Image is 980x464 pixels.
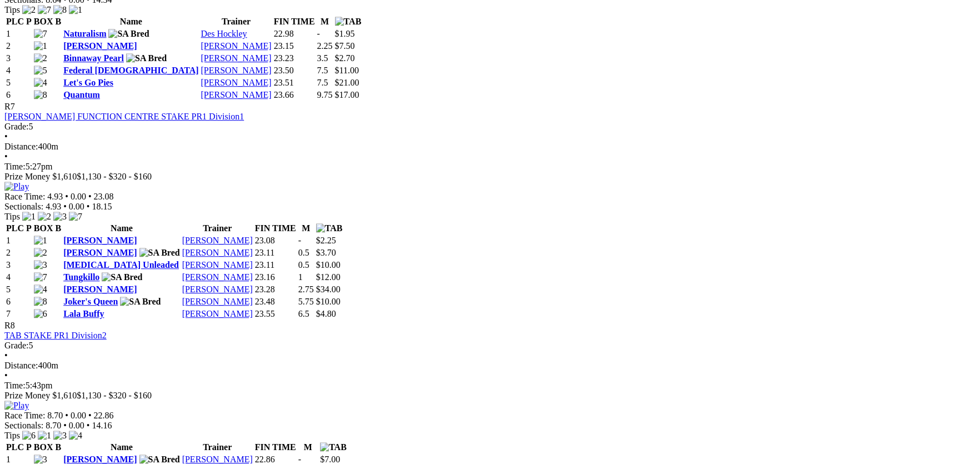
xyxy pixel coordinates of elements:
[88,411,92,420] span: •
[4,381,976,391] div: 5:43pm
[69,212,82,222] img: 7
[6,296,32,307] td: 6
[4,122,29,131] span: Grade:
[6,223,24,233] span: PLC
[87,421,90,430] span: •
[34,53,47,63] img: 2
[4,331,107,340] a: TAB STAKE PR1 Division2
[335,29,355,38] span: $1.95
[34,442,53,452] span: BOX
[92,421,112,430] span: 14.16
[335,41,355,51] span: $7.50
[335,53,355,63] span: $2.70
[94,411,114,420] span: 22.86
[4,361,976,371] div: 400m
[4,172,976,182] div: Prize Money $1,610
[6,77,32,88] td: 5
[4,381,26,390] span: Time:
[317,16,333,27] th: M
[298,455,301,464] text: -
[6,247,32,258] td: 2
[201,53,272,63] a: [PERSON_NAME]
[26,442,32,452] span: P
[4,351,8,360] span: •
[4,142,976,152] div: 400m
[63,285,137,294] a: [PERSON_NAME]
[69,431,82,441] img: 4
[182,260,253,270] a: [PERSON_NAME]
[63,41,137,51] a: [PERSON_NAME]
[201,16,272,27] th: Trainer
[317,66,328,75] text: 7.5
[4,192,45,201] span: Race Time:
[4,5,20,14] span: Tips
[34,17,53,26] span: BOX
[22,431,36,441] img: 6
[201,41,272,51] a: [PERSON_NAME]
[63,66,198,75] a: Federal [DEMOGRAPHIC_DATA]
[34,248,47,258] img: 2
[335,66,359,75] span: $11.00
[63,78,113,87] a: Let's Go Pies
[94,192,114,201] span: 23.08
[320,442,347,452] img: TAB
[63,455,137,464] a: [PERSON_NAME]
[298,442,318,453] th: M
[201,90,272,99] a: [PERSON_NAME]
[34,309,47,319] img: 6
[182,309,253,318] a: [PERSON_NAME]
[6,28,32,39] td: 1
[4,411,45,420] span: Race Time:
[102,272,142,282] img: SA Bred
[254,272,297,283] td: 23.16
[273,65,316,76] td: 23.50
[38,5,51,15] img: 7
[71,411,86,420] span: 0.00
[34,297,47,307] img: 8
[34,78,47,88] img: 4
[34,90,47,100] img: 8
[6,235,32,246] td: 1
[298,297,314,306] text: 5.75
[4,132,8,141] span: •
[4,152,8,161] span: •
[316,260,341,270] span: $10.00
[6,272,32,283] td: 4
[87,202,90,211] span: •
[63,29,106,38] a: Naturalism
[22,212,36,222] img: 1
[63,260,179,270] a: [MEDICAL_DATA] Unleaded
[34,223,53,233] span: BOX
[298,285,314,294] text: 2.75
[254,284,297,295] td: 23.28
[63,236,137,245] a: [PERSON_NAME]
[55,17,61,26] span: B
[4,182,29,192] img: Play
[201,78,272,87] a: [PERSON_NAME]
[182,223,253,234] th: Trainer
[34,272,47,282] img: 7
[63,297,118,306] a: Joker's Queen
[4,431,20,440] span: Tips
[316,236,336,245] span: $2.25
[4,371,8,380] span: •
[317,29,320,38] text: -
[4,321,15,330] span: R8
[335,78,359,87] span: $21.00
[53,5,67,15] img: 8
[69,202,84,211] span: 0.00
[201,66,272,75] a: [PERSON_NAME]
[316,285,341,294] span: $34.00
[182,272,253,282] a: [PERSON_NAME]
[6,442,24,452] span: PLC
[77,391,152,400] span: $1,130 - $320 - $160
[316,272,341,282] span: $12.00
[273,53,316,64] td: 23.23
[6,89,32,101] td: 6
[254,308,297,320] td: 23.55
[69,421,84,430] span: 0.00
[254,247,297,258] td: 23.11
[316,223,343,233] img: TAB
[182,442,253,453] th: Trainer
[65,411,68,420] span: •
